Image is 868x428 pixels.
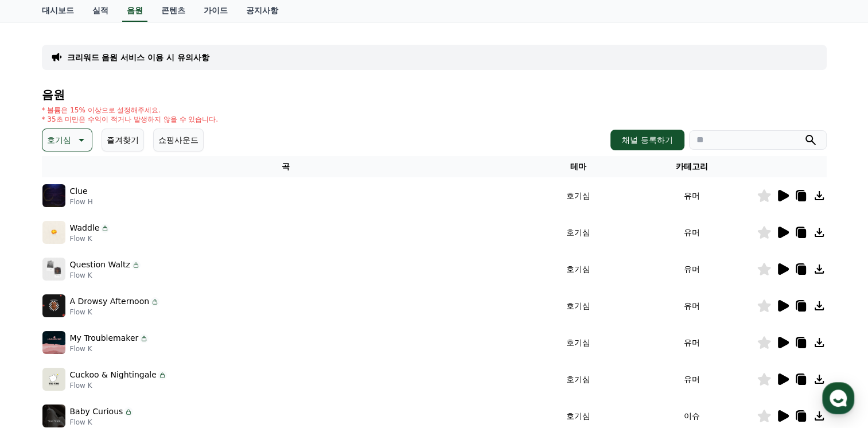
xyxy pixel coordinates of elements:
[105,351,119,360] span: 대화
[628,156,757,177] th: 카테고리
[42,331,65,354] img: music
[42,368,65,391] img: music
[530,251,628,287] td: 호기심
[70,418,134,427] p: Flow K
[42,129,92,151] button: 호기심
[70,197,93,207] p: Flow H
[70,185,88,197] p: Clue
[42,404,65,427] img: music
[3,333,76,361] a: 홈
[42,294,65,317] img: music
[47,132,71,148] p: 호기심
[102,129,144,151] button: 즐겨찾기
[70,222,100,234] p: Waddle
[42,106,219,115] p: * 볼륨은 15% 이상으로 설정해주세요.
[70,381,167,390] p: Flow K
[530,361,628,398] td: 호기심
[628,251,757,287] td: 유머
[530,324,628,361] td: 호기심
[42,221,65,244] img: music
[70,234,110,243] p: Flow K
[42,156,530,177] th: 곡
[67,52,209,63] a: 크리워드 음원 서비스 이용 시 유의사항
[42,88,827,101] h4: 음원
[42,184,65,207] img: music
[628,287,757,324] td: 유머
[628,361,757,398] td: 유머
[610,130,684,150] button: 채널 등록하기
[70,259,130,271] p: Question Waltz
[530,156,628,177] th: 테마
[70,271,141,280] p: Flow K
[177,350,191,359] span: 설정
[628,214,757,251] td: 유머
[628,177,757,214] td: 유머
[628,324,757,361] td: 유머
[530,214,628,251] td: 호기심
[42,258,65,281] img: music
[70,406,123,418] p: Baby Curious
[153,129,204,151] button: 쇼핑사운드
[70,295,150,308] p: A Drowsy Afternoon
[36,350,43,359] span: 홈
[42,115,219,124] p: * 35초 미만은 수익이 적거나 발생하지 않을 수 있습니다.
[70,344,149,353] p: Flow K
[76,333,148,361] a: 대화
[70,369,157,381] p: Cuckoo & Nightingale
[70,332,139,344] p: My Troublemaker
[530,177,628,214] td: 호기심
[148,333,220,361] a: 설정
[530,287,628,324] td: 호기심
[70,308,160,317] p: Flow K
